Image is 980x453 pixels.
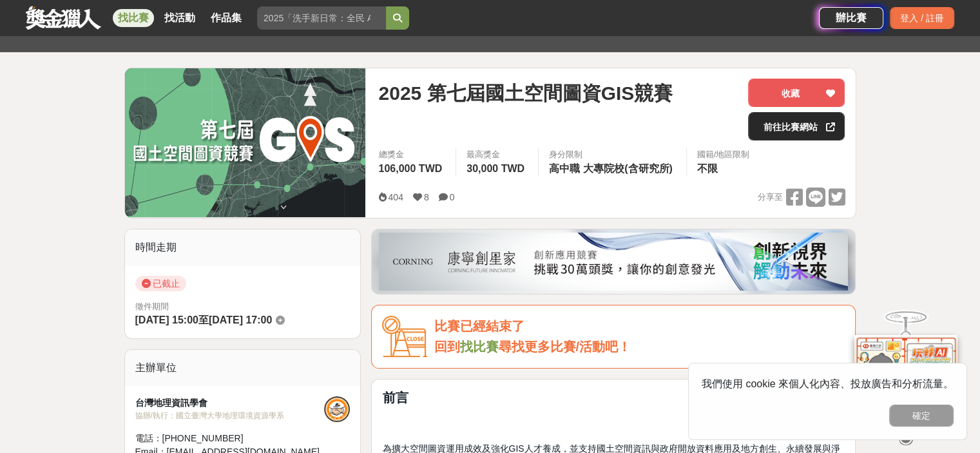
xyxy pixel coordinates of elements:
[135,276,186,291] span: 已截止
[498,340,631,354] span: 尋找更多比賽/活動吧！
[450,192,455,202] span: 0
[209,314,272,325] span: [DATE] 17:00
[434,316,845,337] div: 比賽已經結束了
[424,192,429,202] span: 8
[125,68,366,217] img: Cover Image
[434,340,459,354] span: 回到
[135,410,325,421] div: 協辦/執行： 國立臺灣大學地理環境資源學系
[257,6,386,30] input: 2025「洗手新日常：全民 ALL IN」洗手歌全台徵選
[702,378,954,389] span: 我們使用 cookie 來個人化內容、投放廣告和分析流量。
[466,148,528,161] span: 最高獎金
[113,9,154,27] a: 找比賽
[889,405,954,427] button: 確定
[819,7,883,29] a: 辦比賽
[135,432,325,445] div: 電話： [PHONE_NUMBER]
[125,229,361,265] div: 時間走期
[382,316,427,358] img: Icon
[697,163,718,174] span: 不限
[697,148,750,161] div: 國籍/地區限制
[549,148,676,161] div: 身分限制
[757,188,782,207] span: 分享至
[379,233,848,291] img: be6ed63e-7b41-4cb8-917a-a53bd949b1b4.png
[748,112,845,140] a: 前往比賽網站
[135,396,325,410] div: 台灣地理資訊學會
[378,163,442,174] span: 106,000 TWD
[135,302,169,311] span: 徵件期間
[135,314,198,325] span: [DATE] 15:00
[466,163,524,174] span: 30,000 TWD
[583,163,673,174] span: 大專院校(含研究所)
[388,192,403,202] span: 404
[378,79,673,108] span: 2025 第七屆國土空間圖資GIS競賽
[459,340,498,354] a: 找比賽
[748,79,845,107] button: 收藏
[125,350,361,386] div: 主辦單位
[382,390,408,405] strong: 前言
[159,9,200,27] a: 找活動
[378,148,445,161] span: 總獎金
[549,163,580,174] span: 高中職
[890,7,954,29] div: 登入 / 註冊
[854,335,957,421] img: d2146d9a-e6f6-4337-9592-8cefde37ba6b.png
[198,314,209,325] span: 至
[206,9,247,27] a: 作品集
